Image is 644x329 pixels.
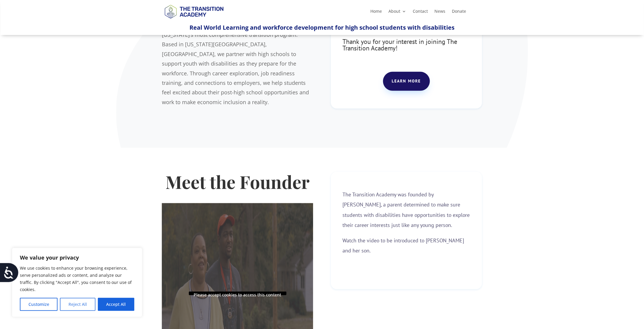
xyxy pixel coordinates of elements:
p: The Transition Academy was founded by [PERSON_NAME], a parent determined to make sure students wi... [343,190,470,236]
a: Home [370,9,382,16]
a: Donate [452,9,466,16]
button: Reject All [60,298,95,311]
button: Accept All [98,298,134,311]
span: is [GEOGRAPHIC_DATA], [US_STATE]’s most comprehensive transition program. Based in [US_STATE][GEO... [162,22,309,106]
span: Watch the video to be introduced to [PERSON_NAME] and her son. [343,237,464,254]
strong: Meet the Founder [165,170,310,193]
a: Learn more [383,72,430,91]
span: Real World Learning and workforce development for high school students with disabilities [189,23,455,31]
span: Thank you for your interest in joining The Transition Academy! [343,37,458,52]
p: Please accept cookies to access this content [189,292,286,295]
button: Customize [20,298,58,311]
a: About [388,9,406,16]
p: We use cookies to enhance your browsing experience, serve personalized ads or content, and analyz... [20,265,134,293]
a: News [434,9,445,16]
p: We value your privacy [20,254,134,261]
a: Logo-Noticias [162,18,226,23]
img: TTA Brand_TTA Primary Logo_Horizontal_Light BG [162,1,226,22]
a: Contact [413,9,428,16]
